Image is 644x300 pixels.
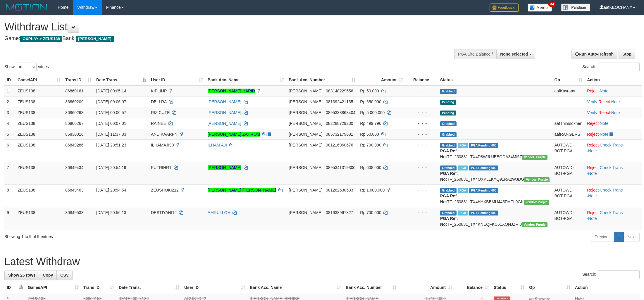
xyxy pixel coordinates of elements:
td: TF_250831_TX4HYXBBMU445FMTL0GK [438,185,552,207]
span: KIPLIIJP [151,89,167,93]
td: AUTOWD-BOT-PGA [552,139,585,162]
td: ZEUS138 [15,207,63,230]
span: ANDIKAARPN [151,132,178,137]
a: Reject [598,110,610,115]
span: 86860209 [65,99,83,104]
span: Copy 081262530633 to clipboard [326,188,353,192]
a: [PERSON_NAME] [208,99,241,104]
a: Copy [39,270,57,280]
a: Check Trans [600,210,623,215]
td: 2 [4,96,15,107]
span: [DATE] 20:51:23 [96,143,126,147]
div: - - - [408,110,435,115]
span: Marked by aafRornrotha [458,188,468,193]
td: · · [585,139,642,162]
span: CSV [60,273,69,277]
th: Date Trans.: activate to sort column descending [94,75,149,85]
span: Copy 083148229556 to clipboard [326,89,353,93]
th: Balance [405,75,438,85]
img: Button%20Memo.svg [528,4,552,12]
a: Verify [587,110,597,115]
span: RAINEE [151,121,166,126]
a: AMRULLOH [208,210,230,215]
td: ZEUS138 [15,162,63,185]
span: [PERSON_NAME] [289,99,322,104]
th: Op: activate to sort column ascending [527,282,573,293]
h1: Latest Withdraw [4,256,640,268]
th: Op: activate to sort column ascending [552,75,585,85]
a: [PERSON_NAME] [208,121,241,126]
th: Bank Acc. Name: activate to sort column ascending [205,75,286,85]
a: Note [611,110,620,115]
th: Bank Acc. Number: activate to sort column ascending [286,75,358,85]
span: Vendor URL: https://trx4.1velocity.biz [524,177,550,182]
span: Marked by aafRornrotha [458,211,468,215]
span: RIZICUTE [151,110,170,115]
span: PGA Pending [469,211,498,215]
span: ILHAMAJI90 [151,143,174,147]
span: Grabbed [440,143,457,148]
td: TF_250831_TX4KNEQFKC61XQNJZRI3 [438,207,552,230]
a: Stop [619,49,635,59]
td: · · [585,185,642,207]
th: Trans ID: activate to sort column ascending [63,75,94,85]
div: - - - [408,210,435,215]
th: Status [438,75,552,85]
span: 86860267 [65,121,83,126]
b: PGA Ref. No: [440,194,458,204]
td: AUTOWD-BOT-PGA [552,185,585,207]
span: [PERSON_NAME] [289,121,322,126]
select: Showentries [15,63,37,71]
img: Feedback.jpg [490,4,519,12]
img: MOTION_logo.png [4,3,49,12]
td: aafThimsokhen [552,118,585,129]
span: Rp 700.000 [360,210,381,215]
td: · [585,129,642,139]
a: Note [600,89,609,93]
td: · [585,118,642,129]
td: AUTOWD-BOT-PGA [552,162,585,185]
a: Check Trans [600,188,623,192]
span: Copy [43,273,53,277]
span: 34 [548,1,556,7]
span: DELLRA [151,99,167,104]
td: ZEUS138 [15,118,63,129]
span: [DATE] 20:56:13 [96,210,126,215]
th: Action [585,75,642,85]
span: Pending [440,111,456,115]
span: [PERSON_NAME] [289,143,322,147]
div: - - - [408,99,435,105]
th: Amount: activate to sort column ascending [399,282,454,293]
td: ZEUS138 [15,185,63,207]
th: ID: activate to sort column descending [4,282,25,293]
span: [PERSON_NAME] [289,110,322,115]
a: Reject [587,143,599,147]
span: PGA Pending [469,143,498,148]
td: ZEUS138 [15,85,63,96]
span: [DATE] 00:05:14 [96,89,126,93]
span: Copy 085732179681 to clipboard [326,132,353,137]
span: Rp 700.000 [360,143,381,147]
span: 86830016 [65,132,83,137]
td: · [585,85,642,96]
span: Rp 608.000 [360,165,381,170]
span: Copy 081216960676 to clipboard [326,143,353,147]
a: Show 25 rows [4,270,39,280]
a: [PERSON_NAME] ZAHROM [208,132,260,137]
div: - - - [408,165,435,170]
td: 8 [4,185,15,207]
a: Check Trans [600,143,623,147]
th: Amount: activate to sort column ascending [358,75,405,85]
td: · · [585,207,642,230]
th: Balance: activate to sort column ascending [454,282,491,293]
div: - - - [408,142,435,148]
span: Grabbed [440,188,457,193]
span: Vendor URL: https://trx4.1velocity.biz [522,155,547,160]
span: 86860263 [65,110,83,115]
a: [PERSON_NAME] [208,165,241,170]
span: None selected [500,52,528,56]
a: Verify [587,99,597,104]
span: [DATE] 00:06:57 [96,110,126,115]
span: [DATE] 00:07:01 [96,121,126,126]
td: 9 [4,207,15,230]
